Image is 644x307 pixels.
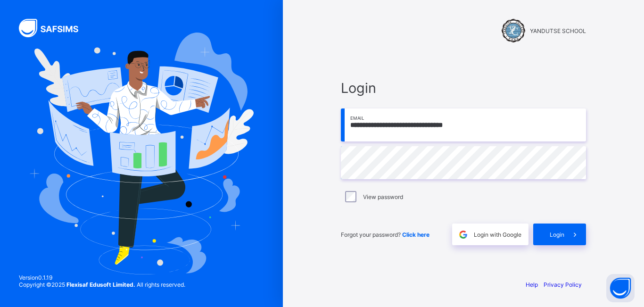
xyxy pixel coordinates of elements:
a: Help [526,281,538,288]
span: Login with Google [474,231,521,238]
button: Open asap [606,274,635,302]
strong: Flexisaf Edusoft Limited. [66,281,135,288]
a: Privacy Policy [544,281,582,288]
span: Version 0.1.19 [19,274,185,281]
img: Hero Image [29,33,254,274]
a: Click here [402,231,429,238]
img: google.396cfc9801f0270233282035f929180a.svg [458,229,469,240]
span: YANDUTSE SCHOOL [530,27,586,34]
span: Copyright © 2025 All rights reserved. [19,281,185,288]
img: SAFSIMS Logo [19,19,90,37]
span: Forgot your password? [341,231,429,238]
label: View password [363,193,403,200]
span: Login [550,231,564,238]
span: Login [341,80,586,96]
